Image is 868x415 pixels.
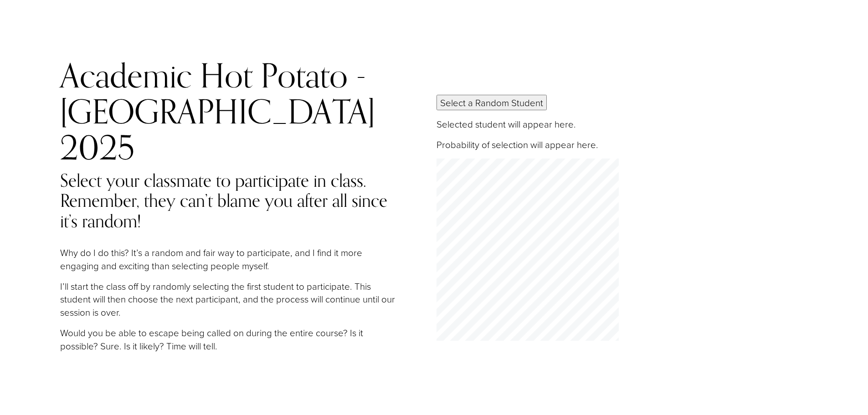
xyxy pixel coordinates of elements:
[60,57,397,165] h2: Academic Hot Potato - [GEOGRAPHIC_DATA] 2025
[60,170,397,231] h4: Select your classmate to participate in class. Remember, they can’t blame you after all since it’...
[60,280,397,319] p: I’ll start the class off by randomly selecting the first student to participate. This student wil...
[60,326,397,353] p: Would you be able to escape being called on during the entire course? Is it possible? Sure. Is it...
[437,138,842,151] p: Probability of selection will appear here.
[437,95,547,110] button: Select a Random Student
[60,246,397,272] p: Why do I do this? It’s a random and fair way to participate, and I find it more engaging and exci...
[437,118,842,131] p: Selected student will appear here.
